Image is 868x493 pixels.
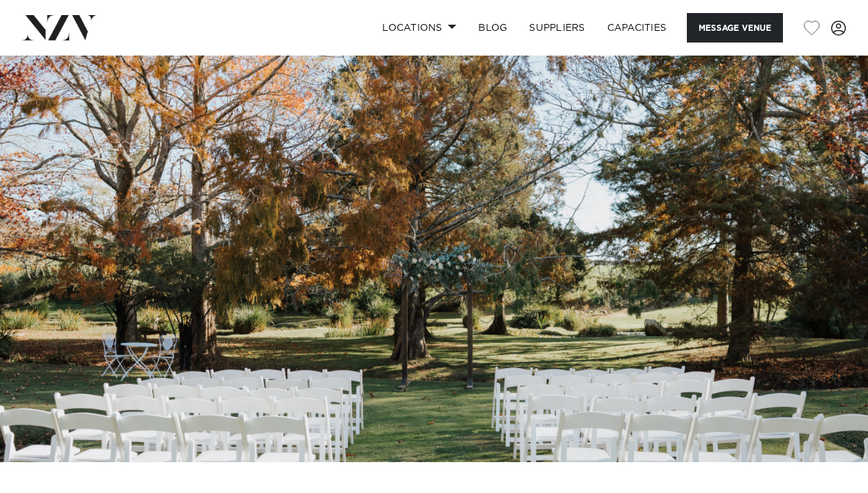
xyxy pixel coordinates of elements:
[596,13,678,43] a: Capacities
[518,13,596,43] a: SUPPLIERS
[467,13,518,43] a: BLOG
[371,13,467,43] a: Locations
[687,13,783,43] button: Message Venue
[22,15,97,40] img: nzv-logo.png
